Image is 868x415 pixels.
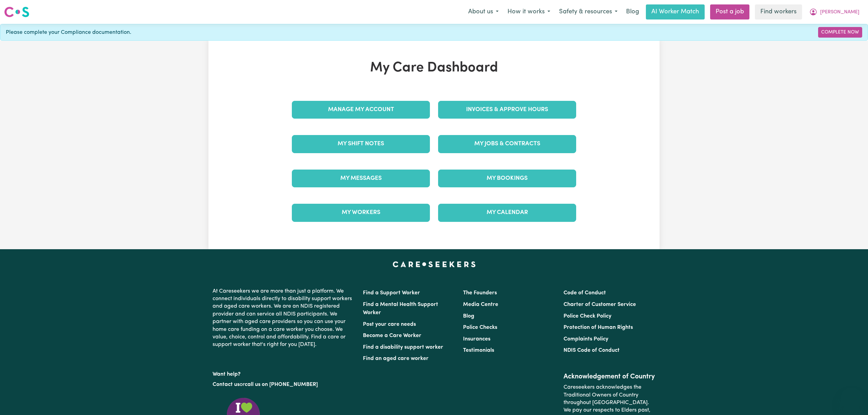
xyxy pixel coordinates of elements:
a: Find a disability support worker [363,345,443,350]
a: Charter of Customer Service [564,302,636,307]
a: Become a Care Worker [363,333,421,338]
a: Post a job [710,4,749,19]
h1: My Care Dashboard [288,60,580,76]
a: Insurances [463,336,490,342]
a: Careseekers logo [4,4,29,20]
span: [PERSON_NAME] [820,9,859,16]
a: Find an aged care worker [363,356,429,361]
a: AI Worker Match [646,4,705,19]
a: Code of Conduct [564,290,606,296]
a: My Jobs & Contracts [438,135,576,153]
a: Blog [622,4,643,19]
iframe: Button to launch messaging window, conversation in progress [841,388,863,410]
a: My Messages [292,170,430,187]
a: Contact us [213,382,240,387]
p: or [213,378,355,391]
a: Find workers [755,4,802,19]
span: Please complete your Compliance documentation. [6,28,131,37]
img: Careseekers logo [4,6,29,18]
a: Testimonials [463,348,494,353]
a: call us on [PHONE_NUMBER] [245,382,318,387]
a: Blog [463,313,474,319]
p: At Careseekers we are more than just a platform. We connect individuals directly to disability su... [213,285,355,351]
a: Find a Support Worker [363,290,420,296]
a: Complete Now [818,27,862,38]
a: Invoices & Approve Hours [438,101,576,119]
a: Careseekers home page [393,262,476,267]
a: Find a Mental Health Support Worker [363,302,438,316]
a: My Shift Notes [292,135,430,153]
a: Complaints Policy [564,336,608,342]
a: My Workers [292,204,430,222]
a: My Bookings [438,170,576,187]
button: How it works [503,5,555,19]
a: Media Centre [463,302,498,307]
a: Post your care needs [363,322,416,327]
button: My Account [805,5,864,19]
button: About us [464,5,503,19]
button: Safety & resources [555,5,622,19]
a: Manage My Account [292,101,430,119]
a: The Founders [463,290,497,296]
a: NDIS Code of Conduct [564,348,620,353]
a: Police Check Policy [564,313,611,319]
a: Police Checks [463,325,497,330]
h2: Acknowledgement of Country [564,373,655,381]
a: My Calendar [438,204,576,222]
p: Want help? [213,368,355,378]
a: Protection of Human Rights [564,325,633,330]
